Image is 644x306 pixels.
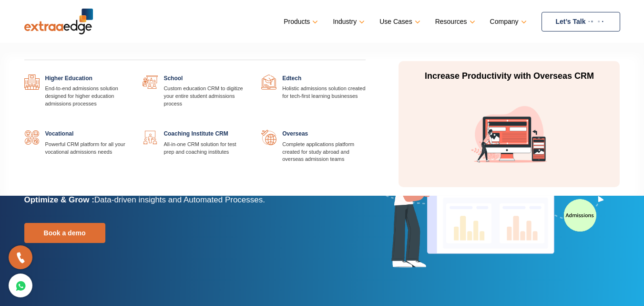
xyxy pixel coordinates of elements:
[379,15,418,29] a: Use Cases
[419,71,599,82] p: Increase Productivity with Overseas CRM
[284,15,316,29] a: Products
[94,195,265,204] span: Data-driven insights and Automated Processes.
[490,15,525,29] a: Company
[542,12,620,32] a: Let’s Talk
[333,15,363,29] a: Industry
[24,195,94,204] b: Optimize & Grow :
[24,223,105,243] a: Book a demo
[435,15,473,29] a: Resources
